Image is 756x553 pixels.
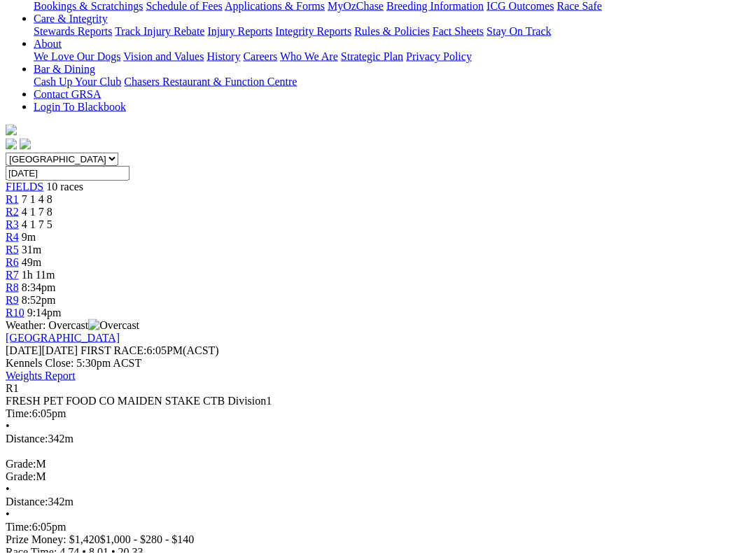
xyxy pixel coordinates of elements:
[6,357,750,370] div: Kennels Close: 5:30pm ACST
[6,193,19,205] a: R1
[22,294,56,306] span: 8:52pm
[243,50,277,62] a: Careers
[34,63,95,75] a: Bar & Dining
[123,50,204,62] a: Vision and Values
[6,256,19,268] a: R6
[6,470,36,482] span: Grade:
[22,206,52,218] span: 4 1 7 8
[6,521,750,533] div: 6:05pm
[6,508,10,520] span: •
[406,50,472,62] a: Privacy Policy
[6,496,750,508] div: 342m
[88,319,139,332] img: Overcast
[34,76,121,87] a: Cash Up Your Club
[206,50,240,62] a: History
[80,344,219,356] span: 6:05PM(ACST)
[6,533,750,546] div: Prize Money: $1,420
[6,231,19,243] a: R4
[6,344,78,356] span: [DATE]
[6,344,42,356] span: [DATE]
[34,88,101,100] a: Contact GRSA
[6,395,750,407] div: FRESH PET FOOD CO MAIDEN STAKE CTB Division1
[6,370,76,381] a: Weights Report
[6,458,750,470] div: M
[6,166,129,181] input: Select date
[34,13,108,24] a: Care & Integrity
[280,50,338,62] a: Who We Are
[6,407,750,420] div: 6:05pm
[486,25,551,37] a: Stay On Track
[6,458,36,470] span: Grade:
[6,332,120,344] a: [GEOGRAPHIC_DATA]
[354,25,430,37] a: Rules & Policies
[6,294,19,306] a: R9
[6,496,48,507] span: Distance:
[6,433,750,445] div: 342m
[6,319,139,331] span: Weather: Overcast
[34,38,62,50] a: About
[22,269,55,281] span: 1h 11m
[22,244,41,255] span: 31m
[124,76,297,87] a: Chasers Restaurant & Function Centre
[115,25,204,37] a: Track Injury Rebate
[22,281,56,293] span: 8:34pm
[6,521,32,533] span: Time:
[6,433,48,444] span: Distance:
[20,139,31,150] img: twitter.svg
[27,307,62,318] span: 9:14pm
[34,50,750,63] div: About
[6,206,19,218] a: R2
[22,193,52,205] span: 7 1 4 8
[34,50,120,62] a: We Love Our Dogs
[341,50,403,62] a: Strategic Plan
[6,470,750,483] div: M
[34,25,112,37] a: Stewards Reports
[6,307,24,318] a: R10
[34,101,126,113] a: Login To Blackbook
[22,218,52,230] span: 4 1 7 5
[6,125,17,136] img: logo-grsa-white.png
[6,483,10,495] span: •
[6,218,19,230] a: R3
[207,25,272,37] a: Injury Reports
[6,244,19,255] a: R5
[22,256,41,268] span: 49m
[6,181,43,192] a: FIELDS
[275,25,351,37] a: Integrity Reports
[80,344,146,356] span: FIRST RACE:
[34,76,750,88] div: Bar & Dining
[100,533,195,545] span: $1,000 - $280 - $140
[22,231,36,243] span: 9m
[46,181,83,192] span: 10 races
[6,269,19,281] a: R7
[6,139,17,150] img: facebook.svg
[6,382,19,394] span: R1
[6,407,32,419] span: Time:
[6,420,10,432] span: •
[6,281,19,293] a: R8
[34,25,750,38] div: Care & Integrity
[433,25,484,37] a: Fact Sheets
